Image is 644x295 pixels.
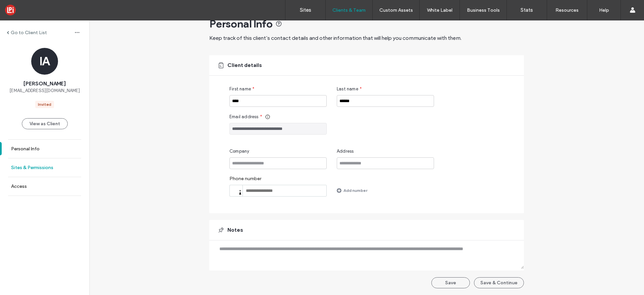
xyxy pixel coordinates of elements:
[229,148,249,155] span: Company
[337,148,354,155] span: Address
[209,17,273,30] span: Personal Info
[337,86,358,92] span: Last name
[209,35,462,41] span: Keep track of this client’s contact details and other information that will help you communicate ...
[521,7,533,13] label: Stats
[38,101,51,107] div: Invited
[11,30,47,35] label: Go to Client List
[229,114,259,120] span: Email address
[474,277,524,288] button: Save & Continue
[15,5,29,11] span: Help
[467,7,500,13] label: Business Tools
[300,7,311,13] label: Sites
[31,48,58,75] div: IA
[431,277,470,288] button: Save
[11,146,40,152] label: Personal Info
[229,123,327,135] input: Email address
[337,95,434,107] input: Last name
[11,165,53,170] label: Sites & Permissions
[9,87,80,94] span: [EMAIL_ADDRESS][DOMAIN_NAME]
[227,226,243,234] span: Notes
[227,62,262,69] span: Client details
[555,7,579,13] label: Resources
[11,183,27,189] label: Access
[23,80,66,87] span: [PERSON_NAME]
[337,157,434,169] input: Address
[229,86,251,92] span: First name
[22,118,68,129] button: View as Client
[332,7,366,13] label: Clients & Team
[229,157,327,169] input: Company
[599,7,609,13] label: Help
[229,176,327,185] label: Phone number
[229,95,327,107] input: First name
[343,185,367,196] label: Add number
[379,7,413,13] label: Custom Assets
[427,7,452,13] label: White Label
